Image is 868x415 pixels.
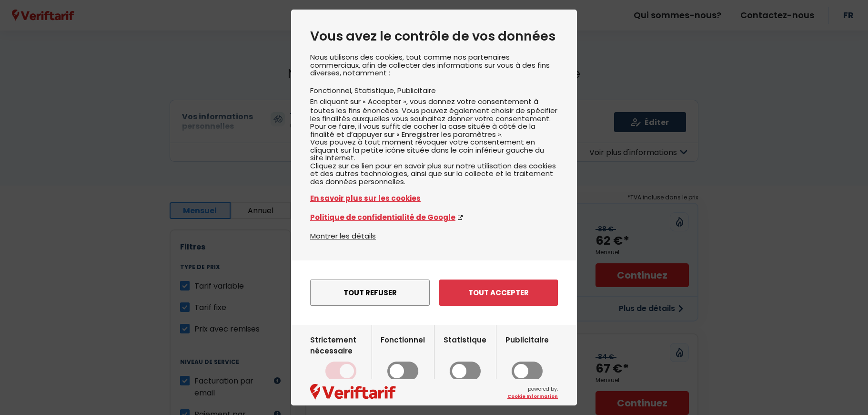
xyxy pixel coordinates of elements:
[507,393,558,400] a: Cookie Information
[310,85,354,95] li: Fonctionnel
[397,85,436,95] li: Publicitaire
[310,384,396,401] img: logo
[310,212,558,223] a: Politique de confidentialité de Google
[310,29,558,44] h2: Vous avez le contrôle de vos données
[381,334,425,381] label: Fonctionnel
[354,85,397,95] li: Statistique
[507,385,558,400] span: powered by:
[310,280,430,306] button: Tout refuser
[310,53,558,230] div: Nous utilisons des cookies, tout comme nos partenaires commerciaux, afin de collecter des informa...
[310,334,372,381] label: Strictement nécessaire
[310,193,558,204] a: En savoir plus sur les cookies
[310,230,376,241] button: Montrer les détails
[444,334,486,381] label: Statistique
[439,280,558,306] button: Tout accepter
[291,260,577,325] div: menu
[505,334,549,381] label: Publicitaire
